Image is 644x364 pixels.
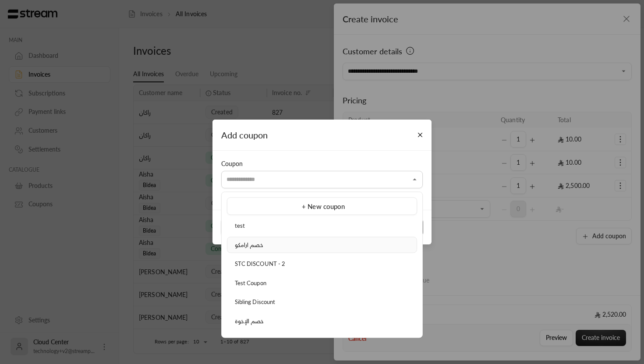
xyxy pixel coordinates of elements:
[221,130,268,140] span: Add coupon
[235,279,266,286] span: Test Coupon
[235,298,276,305] span: Sibling Discount
[221,159,423,168] div: Coupon
[302,202,345,210] span: + New coupon
[235,336,299,343] span: Special Summer Discount
[235,241,263,248] span: خصم ارامكو
[235,260,286,267] span: STC DISCOUNT - 2
[235,317,264,324] span: خصم الإخوة
[410,174,420,185] button: Close
[235,222,245,229] span: test
[413,127,428,142] button: Close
